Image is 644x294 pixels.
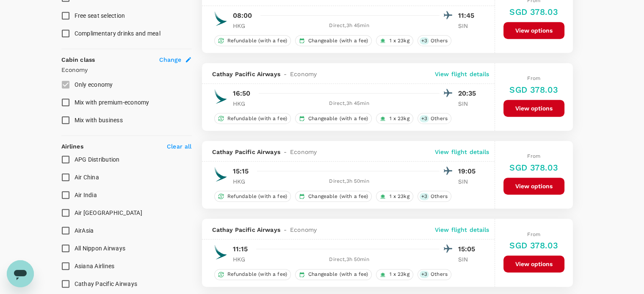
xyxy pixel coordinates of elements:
span: Mix with business [75,117,123,124]
button: View options [503,256,564,272]
span: + 3 [420,37,429,44]
div: +3Others [417,269,451,280]
span: Refundable (with a fee) [224,115,290,122]
span: Others [427,37,451,44]
p: SIN [458,255,479,264]
strong: Cabin class [61,56,95,63]
p: 11:45 [458,11,479,21]
p: SIN [458,99,479,108]
div: Direct , 3h 45min [259,22,439,30]
span: 1 x 23kg [386,115,412,122]
div: 1 x 23kg [376,113,413,124]
div: +3Others [417,113,451,124]
div: Refundable (with a fee) [214,113,291,124]
div: +3Others [417,35,451,46]
span: Change [159,55,182,64]
span: 1 x 23kg [386,193,412,200]
span: Economy [290,225,317,234]
div: +3Others [417,191,451,202]
p: 11:15 [233,244,248,254]
iframe: Button to launch messaging window [7,260,34,287]
h6: SGD 378.03 [509,161,558,174]
span: Mix with premium-economy [75,99,149,106]
button: View options [503,178,564,195]
p: View flight details [435,70,489,78]
span: Others [427,193,451,200]
div: Changeable (with a fee) [295,35,372,46]
div: 1 x 23kg [376,35,413,46]
span: AirAsia [75,227,94,234]
div: 1 x 23kg [376,191,413,202]
img: CX [212,166,229,183]
div: Refundable (with a fee) [214,35,291,46]
p: HKG [233,99,254,108]
div: Refundable (with a fee) [214,191,291,202]
p: SIN [458,22,479,30]
span: Only economy [75,81,113,88]
p: View flight details [435,225,489,234]
h6: SGD 378.03 [509,83,558,96]
span: From [527,75,540,81]
strong: Airlines [61,143,83,150]
span: Refundable (with a fee) [224,271,290,278]
span: - [280,148,290,156]
span: Cathay Pacific Airways [75,280,138,287]
span: Changeable (with a fee) [305,193,371,200]
span: Free seat selection [75,12,125,19]
span: Cathay Pacific Airways [212,225,280,234]
span: - [280,70,290,78]
span: + 3 [420,271,429,278]
p: 16:50 [233,88,251,99]
p: Clear all [167,142,191,151]
span: Cathay Pacific Airways [212,70,280,78]
span: Refundable (with a fee) [224,193,290,200]
h6: SGD 378.03 [509,239,558,252]
span: Others [427,271,451,278]
span: Changeable (with a fee) [305,271,371,278]
span: Economy [290,70,317,78]
p: HKG [233,22,254,30]
p: HKG [233,255,254,264]
div: Changeable (with a fee) [295,113,372,124]
span: 1 x 23kg [386,37,412,44]
span: Air [GEOGRAPHIC_DATA] [75,209,142,216]
p: Economy [61,66,192,74]
span: Asiana Airlines [75,263,115,269]
button: View options [503,22,564,39]
span: From [527,153,540,159]
span: 1 x 23kg [386,271,412,278]
img: CX [212,88,229,105]
span: Refundable (with a fee) [224,37,290,44]
span: Complimentary drinks and meal [75,30,160,37]
span: Changeable (with a fee) [305,115,371,122]
span: From [527,231,540,237]
div: Changeable (with a fee) [295,191,372,202]
p: 20:35 [458,88,479,99]
span: Economy [290,148,317,156]
div: Changeable (with a fee) [295,269,372,280]
span: All Nippon Airways [75,245,126,252]
div: Direct , 3h 45min [259,99,439,108]
p: HKG [233,177,254,186]
span: + 3 [420,115,429,122]
h6: SGD 378.03 [509,5,558,19]
span: + 3 [420,193,429,200]
p: 08:00 [233,11,252,21]
span: Cathay Pacific Airways [212,148,280,156]
p: 15:15 [233,166,249,176]
span: Changeable (with a fee) [305,37,371,44]
div: Direct , 3h 50min [259,256,439,264]
p: SIN [458,177,479,186]
p: 19:05 [458,166,479,176]
p: 15:05 [458,244,479,254]
span: Air China [75,174,99,181]
img: CX [212,10,229,27]
span: Air India [75,192,97,198]
div: Refundable (with a fee) [214,269,291,280]
div: 1 x 23kg [376,269,413,280]
img: CX [212,244,229,261]
button: View options [503,100,564,117]
span: APG Distribution [75,156,120,163]
span: Others [427,115,451,122]
span: - [280,225,290,234]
